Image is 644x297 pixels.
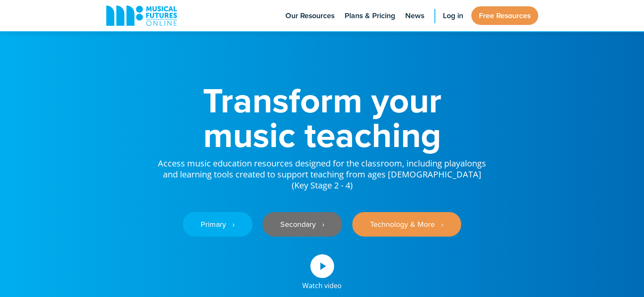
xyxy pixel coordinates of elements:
a: Free Resources [471,6,538,25]
a: Primary ‎‏‏‎ ‎ › [183,212,252,237]
span: Our Resources [285,10,334,22]
span: News [405,10,424,22]
div: Watch video [302,278,342,289]
p: Access music education resources designed for the classroom, including playalongs and learning to... [157,152,487,191]
a: Secondary ‎‏‏‎ ‎ › [263,212,342,237]
a: Technology & More ‎‏‏‎ ‎ › [352,212,461,237]
h1: Transform your music teaching [157,83,487,152]
span: Log in [443,10,463,22]
span: Plans & Pricing [345,10,395,22]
